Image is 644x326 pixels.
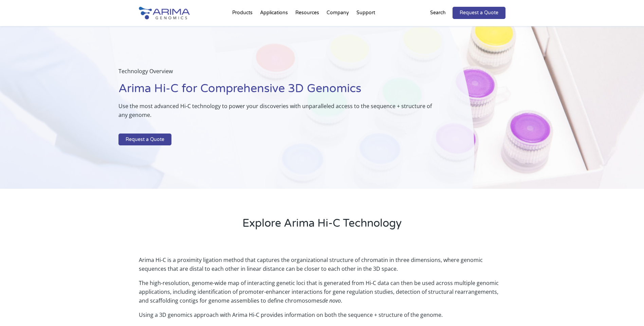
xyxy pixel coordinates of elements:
[139,216,505,236] h2: Explore Arima Hi-C Technology
[430,8,446,17] p: Search
[139,279,505,310] p: The high-resolution, genome-wide map of interacting genetic loci that is generated from Hi-C data...
[139,310,505,319] p: Using a 3D genomics approach with Arima Hi-C provides information on both the sequence + structur...
[139,7,190,19] img: Arima-Genomics-logo
[118,102,440,125] p: Use the most advanced Hi-C technology to power your discoveries with unparalleled access to the s...
[453,7,505,19] a: Request a Quote
[322,297,341,304] i: de novo
[139,256,505,279] p: Arima Hi-C is a proximity ligation method that captures the organizational structure of chromatin...
[118,81,440,102] h1: Arima Hi-C for Comprehensive 3D Genomics
[118,67,440,81] p: Technology Overview
[118,134,171,146] a: Request a Quote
